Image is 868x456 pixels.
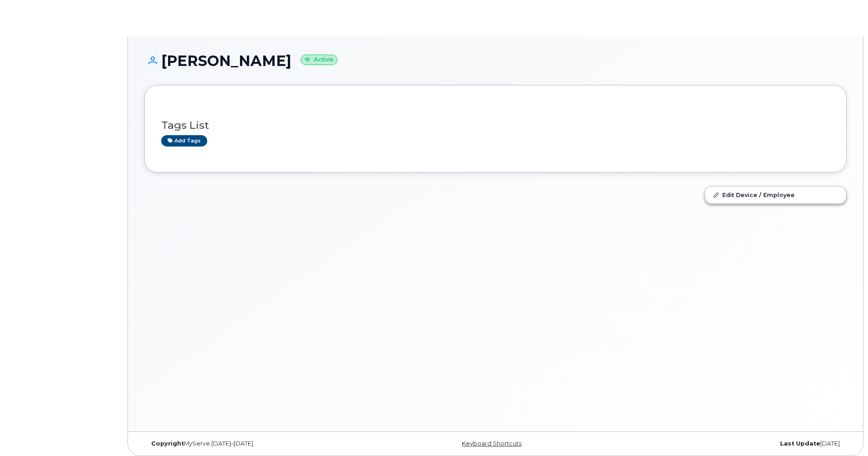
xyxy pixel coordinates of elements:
[161,135,207,147] a: Add tags
[144,53,847,69] h1: [PERSON_NAME]
[780,440,820,447] strong: Last Update
[462,440,521,447] a: Keyboard Shortcuts
[301,55,337,65] small: Active
[161,120,830,131] h3: Tags List
[613,440,847,447] div: [DATE]
[151,440,184,447] strong: Copyright
[144,440,378,447] div: MyServe [DATE]–[DATE]
[705,187,846,203] a: Edit Device / Employee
